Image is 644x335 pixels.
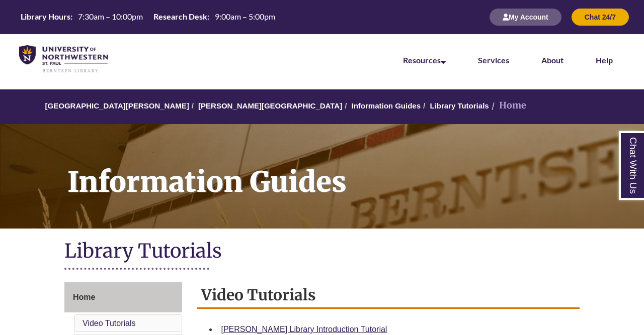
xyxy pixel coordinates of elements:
[17,11,74,22] th: Library Hours:
[45,101,189,110] a: [GEOGRAPHIC_DATA][PERSON_NAME]
[19,45,108,73] img: UNWSP Library Logo
[430,101,489,110] a: Library Tutorials
[17,11,279,23] a: Hours Today
[83,319,136,327] a: Video Tutorials
[490,13,561,21] a: My Account
[17,11,279,22] table: Hours Today
[56,124,644,215] h1: Information Guides
[215,12,275,21] span: 9:00am – 5:00pm
[490,9,561,26] button: My Account
[352,101,421,110] a: Information Guides
[197,282,580,309] h2: Video Tutorials
[541,55,563,65] a: About
[572,9,629,26] button: Chat 24/7
[596,55,613,65] a: Help
[149,11,211,22] th: Research Desk:
[78,12,143,21] span: 7:30am – 10:00pm
[572,13,629,21] a: Chat 24/7
[64,239,580,265] h1: Library Tutorials
[73,293,95,301] span: Home
[221,325,387,333] a: [PERSON_NAME] Library Introduction Tutorial
[403,55,446,65] a: Resources
[489,98,526,113] li: Home
[198,101,342,110] a: [PERSON_NAME][GEOGRAPHIC_DATA]
[64,282,182,312] a: Home
[478,55,509,65] a: Services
